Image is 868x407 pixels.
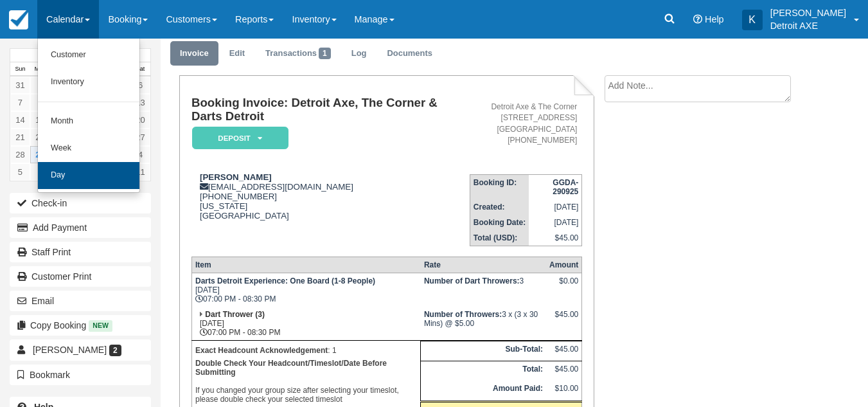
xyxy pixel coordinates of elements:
th: Booking ID: [470,174,529,199]
a: 13 [130,94,150,111]
a: Day [38,162,139,189]
a: Log [342,41,376,66]
a: 6 [130,77,150,94]
strong: Exact Headcount Acknowledgement [195,346,328,355]
a: Transactions1 [256,41,341,66]
th: Created: [470,199,529,215]
strong: Darts Detroit Experience: One Board (1-8 People) [195,276,375,285]
th: Booking Date: [470,215,529,230]
th: Item [191,257,420,273]
a: 31 [10,77,30,94]
img: checkfront-main-nav-mini-logo.png [9,10,28,30]
ul: Calendar [37,39,140,193]
div: $45.00 [549,310,578,329]
button: Add Payment [10,217,151,238]
a: 4 [130,146,150,163]
td: [DATE] [529,215,582,230]
p: : 1 [195,344,417,357]
a: 20 [130,111,150,129]
address: Detroit Axe & The Corner [STREET_ADDRESS] [GEOGRAPHIC_DATA] [PHONE_NUMBER] [475,102,577,146]
td: $45.00 [529,230,582,246]
strong: Number of Dart Throwers [424,276,520,285]
button: Email [10,291,151,311]
th: Mon [30,62,50,77]
span: 2 [109,345,121,356]
a: 8 [30,94,50,111]
a: 22 [30,129,50,146]
span: 1 [319,48,331,59]
td: 3 x (3 x 30 Mins) @ $5.00 [421,307,546,341]
p: Detroit AXE [770,19,846,32]
a: 1 [30,77,50,94]
a: Documents [377,41,442,66]
td: $10.00 [546,381,582,401]
strong: Dart Thrower (3) [205,310,265,319]
a: Inventory [38,69,139,96]
i: Help [693,15,702,24]
button: Copy Booking New [10,315,151,336]
a: 28 [10,146,30,163]
strong: [PERSON_NAME] [200,172,272,182]
strong: Number of Throwers [424,310,502,319]
td: $45.00 [546,361,582,381]
a: 27 [130,129,150,146]
a: Customer [38,42,139,69]
th: Sun [10,62,30,77]
th: Amount Paid: [421,381,546,401]
a: 11 [130,163,150,181]
th: Sat [130,62,150,77]
p: [PERSON_NAME] [770,6,846,19]
td: $45.00 [546,341,582,361]
td: [DATE] 07:00 PM - 08:30 PM [191,307,420,341]
th: Total: [421,361,546,381]
a: 6 [30,163,50,181]
div: $0.00 [549,276,578,296]
a: 7 [10,94,30,111]
th: Sub-Total: [421,341,546,361]
a: 21 [10,129,30,146]
button: Check-in [10,193,151,213]
span: [PERSON_NAME] [33,345,107,355]
em: Deposit [192,127,288,149]
strong: GGDA-290925 [553,178,578,196]
a: Customer Print [10,266,151,287]
a: 29 [30,146,50,163]
th: Rate [421,257,546,273]
a: Deposit [191,126,284,150]
td: 3 [421,273,546,307]
a: Edit [220,41,254,66]
a: 15 [30,111,50,129]
a: [PERSON_NAME] 2 [10,339,151,360]
a: Week [38,135,139,162]
span: New [89,320,112,331]
h1: Booking Invoice: Detroit Axe, The Corner & Darts Detroit [191,96,470,123]
span: Help [705,14,724,24]
a: Invoice [170,41,218,66]
p: If you changed your group size after selecting your timeslot, please double check your selected t... [195,357,417,406]
a: 5 [10,163,30,181]
a: 14 [10,111,30,129]
a: Month [38,108,139,135]
button: Bookmark [10,365,151,385]
td: [DATE] [529,199,582,215]
th: Total (USD): [470,230,529,246]
div: [EMAIL_ADDRESS][DOMAIN_NAME] [PHONE_NUMBER] [US_STATE] [GEOGRAPHIC_DATA] [191,172,470,221]
div: K [742,10,763,30]
b: Double Check Your Headcount/Timeslot/Date Before Submitting [195,359,387,377]
td: [DATE] 07:00 PM - 08:30 PM [191,273,420,307]
th: Amount [546,257,582,273]
a: Staff Print [10,242,151,262]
